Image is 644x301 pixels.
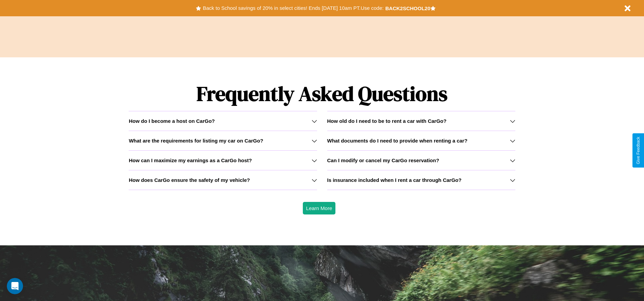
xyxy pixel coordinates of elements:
[636,137,641,164] div: Give Feedback
[327,118,447,124] h3: How old do I need to be to rent a car with CarGo?
[129,76,515,111] h1: Frequently Asked Questions
[129,138,263,144] h3: What are the requirements for listing my car on CarGo?
[303,202,336,214] button: Learn More
[129,157,252,163] h3: How can I maximize my earnings as a CarGo host?
[327,138,467,144] h3: What documents do I need to provide when renting a car?
[327,177,462,183] h3: Is insurance included when I rent a car through CarGo?
[201,3,385,13] button: Back to School savings of 20% in select cities! Ends [DATE] 10am PT.Use code:
[385,5,430,11] b: BACK2SCHOOL20
[7,278,23,294] iframe: Intercom live chat
[327,157,439,163] h3: Can I modify or cancel my CarGo reservation?
[129,177,250,183] h3: How does CarGo ensure the safety of my vehicle?
[129,118,215,124] h3: How do I become a host on CarGo?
